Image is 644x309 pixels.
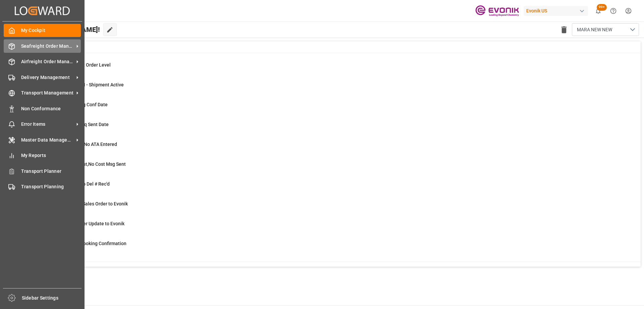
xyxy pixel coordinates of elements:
[51,221,124,226] span: Error Sales Order Update to Evonik
[21,183,81,190] span: Transport Planning
[35,260,632,274] a: 1Pending Bkg Request sent to ABS
[35,240,632,254] a: 29ABS: Missing Booking ConfirmationShipment
[577,26,612,33] span: MARA NEW NEW
[35,121,632,135] a: 17ABS: No Bkg Req Sent DateShipment
[35,181,632,195] a: 11ETD < 3 Days,No Del # Rec'dShipment
[4,24,81,37] a: My Cockpit
[4,102,81,115] a: Non Conformance
[572,23,639,36] button: open menu
[51,201,128,206] span: Error on Initial Sales Order to Evonik
[21,43,74,50] span: Seafreight Order Management
[606,3,621,18] button: Help Center
[35,62,632,76] a: 0MOT Missing at Order LevelSales Order-IVPO
[21,74,74,81] span: Delivery Management
[51,82,124,87] span: Deactivated EDI - Shipment Active
[51,241,126,246] span: ABS: Missing Booking Confirmation
[4,180,81,193] a: Transport Planning
[35,101,632,115] a: 29ABS: No Init Bkg Conf DateShipment
[591,3,606,18] button: show 100 new notifications
[4,164,81,178] a: Transport Planner
[21,152,81,159] span: My Reports
[28,23,100,36] span: Hello [PERSON_NAME]!
[21,58,74,65] span: Airfreight Order Management
[4,149,81,162] a: My Reports
[35,81,632,95] a: 0Deactivated EDI - Shipment ActiveShipment
[475,5,519,17] img: Evonik-brand-mark-Deep-Purple-RGB.jpeg_1700498283.jpeg
[524,6,588,16] div: Evonik US
[21,121,74,128] span: Error Items
[51,161,126,167] span: ETD>3 Days Past,No Cost Msg Sent
[597,4,607,11] span: 99+
[21,27,81,34] span: My Cockpit
[21,137,74,144] span: Master Data Management
[51,261,122,266] span: Pending Bkg Request sent to ABS
[22,295,82,302] span: Sidebar Settings
[524,4,591,17] button: Evonik US
[21,105,81,112] span: Non Conformance
[21,168,81,175] span: Transport Planner
[21,89,74,96] span: Transport Management
[35,141,632,155] a: 20ETA > 10 Days , No ATA EnteredShipment
[35,200,632,215] a: 0Error on Initial Sales Order to EvonikShipment
[35,220,632,234] a: 0Error Sales Order Update to EvonikShipment
[35,161,632,175] a: 34ETD>3 Days Past,No Cost Msg SentShipment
